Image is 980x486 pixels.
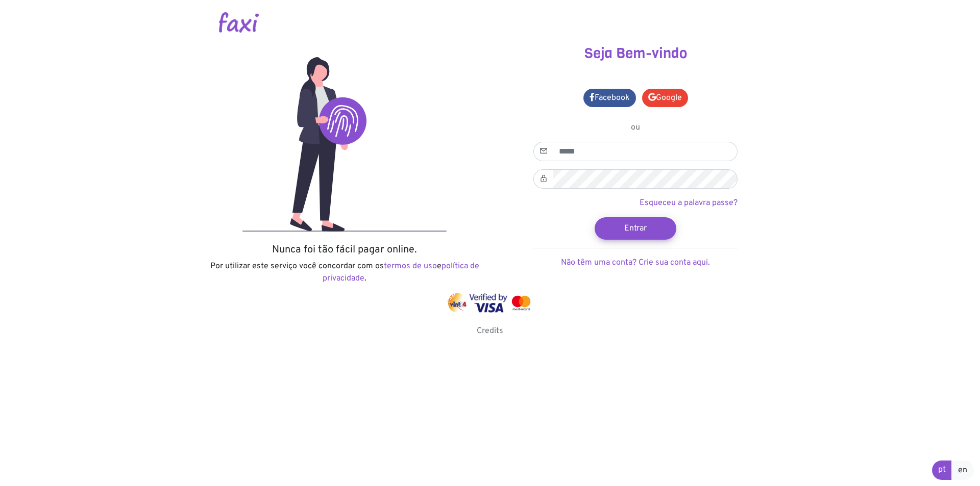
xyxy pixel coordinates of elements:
a: Esqueceu a palavra passe? [640,198,738,208]
h5: Nunca foi tão fácil pagar online. [207,244,482,256]
p: Por utilizar este serviço você concordar com os e . [207,260,482,285]
a: Credits [477,326,503,336]
img: visa [469,293,507,313]
a: Facebook [583,89,636,107]
a: pt [932,461,952,480]
img: mastercard [509,293,533,313]
a: Google [642,89,688,107]
a: en [951,461,974,480]
button: Entrar [595,217,676,240]
p: ou [533,121,738,134]
a: termos de uso [384,261,437,271]
h3: Seja Bem-vindo [498,45,773,62]
img: vinti4 [447,293,468,313]
a: Não têm uma conta? Crie sua conta aqui. [561,258,710,268]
